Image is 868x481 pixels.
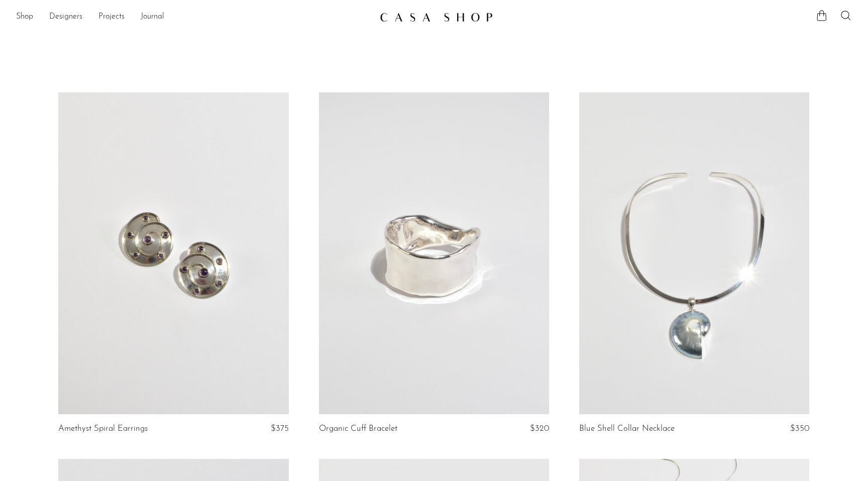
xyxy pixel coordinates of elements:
[16,9,372,26] nav: Desktop navigation
[271,424,289,433] span: $375
[98,11,125,24] a: Projects
[141,11,164,24] a: Journal
[16,9,372,26] ul: NEW HEADER MENU
[530,424,549,433] span: $320
[790,424,809,433] span: $350
[58,424,148,433] a: Amethyst Spiral Earrings
[579,424,675,433] a: Blue Shell Collar Necklace
[16,11,33,24] a: Shop
[319,424,397,433] a: Organic Cuff Bracelet
[49,11,82,24] a: Designers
